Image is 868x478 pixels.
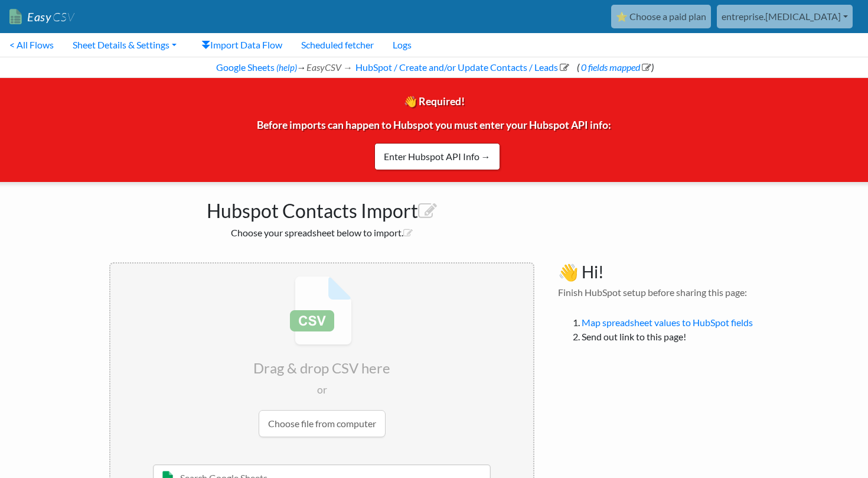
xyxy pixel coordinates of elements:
a: (help) [276,62,297,73]
a: EasyCSV [9,5,74,29]
a: ⭐ Choose a paid plan [611,5,711,28]
i: EasyCSV → [306,61,353,73]
span: 👋 Required! Before imports can happen to Hubspot you must enter your Hubspot API info: [257,95,611,159]
a: HubSpot / Create and/or Update Contacts / Leads [354,61,569,73]
h1: Hubspot Contacts Import [109,194,534,222]
a: Logs [383,33,421,57]
li: Send out link to this page! [582,330,759,344]
a: Scheduled fetcher [292,33,383,57]
span: CSV [51,9,74,24]
h2: Choose your spreadsheet below to import. [109,227,534,238]
h4: Finish HubSpot setup before sharing this page: [558,287,759,298]
a: Google Sheets [214,61,275,73]
h3: 👋 Hi! [558,262,759,282]
a: entreprise.[MEDICAL_DATA] [717,5,853,28]
span: ( ) [577,61,654,73]
a: Import Data Flow [192,33,292,57]
a: Sheet Details & Settings [63,33,186,57]
a: 0 fields mapped [579,61,651,73]
a: Map spreadsheet values to HubSpot fields [582,317,753,328]
a: Enter Hubspot API Info → [374,143,500,170]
